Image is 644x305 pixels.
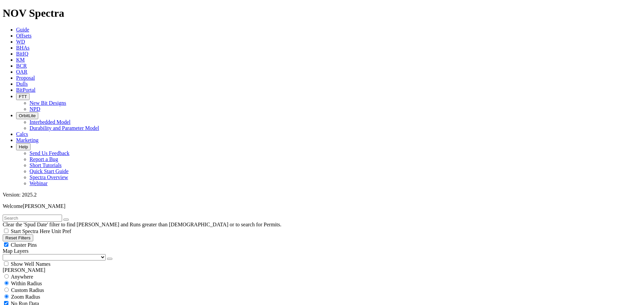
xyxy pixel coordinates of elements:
button: Reset Filters [3,234,33,241]
a: BitPortal [16,87,36,93]
a: WD [16,39,25,45]
div: [PERSON_NAME] [3,267,641,273]
a: Marketing [16,137,39,143]
span: Custom Radius [11,287,44,293]
span: Show Well Names [11,261,50,267]
a: Dulls [16,81,28,87]
a: Calcs [16,131,28,137]
a: BHAs [16,45,30,51]
div: Version: 2025.2 [3,192,641,198]
input: Search [3,215,62,222]
a: NPD [30,106,40,112]
span: FTT [19,94,27,99]
a: Webinar [30,180,48,186]
span: Map Layers [3,248,29,254]
span: Within Radius [11,281,42,286]
a: New Bit Designs [30,100,66,106]
a: Offsets [16,33,32,39]
span: [PERSON_NAME] [23,203,65,209]
span: Clear the 'Spud Date' filter to find [PERSON_NAME] and Runs greater than [DEMOGRAPHIC_DATA] or to... [3,222,281,227]
button: Help [16,143,31,150]
span: OrbitLite [19,113,36,118]
span: Help [19,144,28,149]
a: KM [16,57,25,63]
p: Welcome [3,203,641,209]
a: Durability and Parameter Model [30,125,99,131]
span: Zoom Radius [11,294,40,300]
a: Send Us Feedback [30,150,69,156]
a: Interbedded Model [30,119,70,125]
span: Start Spectra Here [11,228,50,234]
span: Anywhere [11,274,33,280]
button: FTT [16,93,30,100]
a: BCR [16,63,27,69]
a: OAR [16,69,28,75]
h1: NOV Spectra [3,7,641,19]
a: Spectra Overview [30,174,68,180]
a: Proposal [16,75,35,81]
input: Start Spectra Here [4,229,8,233]
span: Cluster Pins [11,242,37,248]
a: Quick Start Guide [30,168,68,174]
a: Report a Bug [30,156,58,162]
a: Short Tutorials [30,162,62,168]
a: BitIQ [16,51,28,57]
span: Unit Pref [51,228,71,234]
a: Guide [16,27,29,32]
button: OrbitLite [16,112,38,119]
